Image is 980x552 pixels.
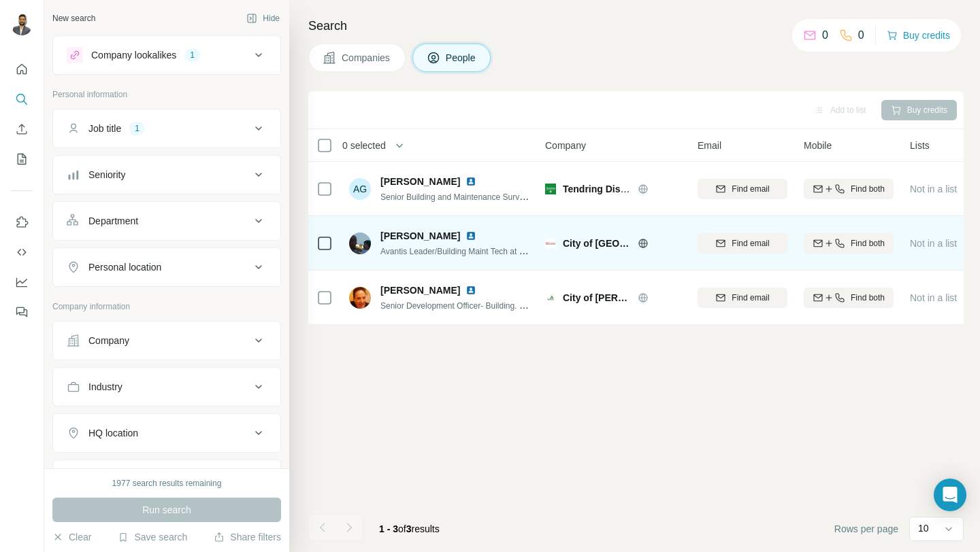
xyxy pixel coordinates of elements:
span: Not in a list [910,238,957,249]
span: Mobile [804,139,832,152]
span: 3 [406,523,412,534]
img: Avatar [349,232,371,254]
span: Find both [851,237,885,249]
span: Senior Development Officer- Building. Building Surveyor Level 1 [380,300,612,311]
button: Seniority [53,158,280,191]
span: City of [PERSON_NAME] [563,291,631,305]
button: Search [11,87,33,111]
span: results [379,523,440,534]
div: 1 [184,49,200,61]
button: Use Surfe API [11,240,33,264]
div: 1 [129,122,145,135]
p: Company information [52,300,281,313]
img: Logo of City of Marion [545,292,556,303]
span: Companies [342,51,391,65]
button: Hide [237,8,289,29]
button: Find email [698,179,787,199]
p: 10 [918,521,929,535]
span: [PERSON_NAME] [380,175,460,188]
div: Industry [88,380,122,394]
span: 1 - 3 [379,523,398,534]
button: Buy credits [887,26,950,45]
span: Find email [732,292,769,304]
div: Company [88,334,129,347]
button: Job title1 [53,112,280,145]
button: Save search [118,530,187,544]
div: Company lookalikes [91,48,176,62]
button: Annual revenue ($) [53,463,280,496]
p: Personal information [52,88,281,101]
img: LinkedIn logo [465,176,476,187]
button: Find email [698,288,787,308]
span: Find email [732,237,769,249]
button: HQ location [53,417,280,449]
button: Industry [53,370,280,403]
button: Enrich CSV [11,117,33,141]
button: Company [53,324,280,357]
button: Dashboard [11,270,33,294]
img: Logo of City of Brantford [545,238,556,249]
span: Rows per page [834,522,898,536]
span: Find both [851,183,885,195]
div: New search [52,12,95,24]
button: Find both [804,233,894,254]
button: Find both [804,179,894,199]
button: Feedback [11,300,33,324]
span: Not in a list [910,292,957,303]
img: LinkedIn logo [465,285,476,296]
span: Lists [910,139,930,152]
button: My lists [11,147,33,171]
button: Company lookalikes1 [53,39,280,71]
span: Company [545,139,586,152]
img: Avatar [11,14,33,35]
span: [PERSON_NAME] [380,283,460,297]
div: Job title [88,122,121,135]
span: Find both [851,292,885,304]
button: Use Surfe on LinkedIn [11,210,33,235]
span: Not in a list [910,184,957,194]
span: Find email [732,183,769,195]
div: HQ location [88,426,138,440]
button: Personal location [53,251,280,283]
button: Share filters [214,530,281,544]
button: Find email [698,233,787,254]
div: 1977 search results remaining [112,477,222,489]
div: Department [88,214,138,228]
button: Find both [804,288,894,308]
img: LinkedIn logo [465,230,476,241]
button: Department [53,205,280,237]
div: Seniority [88,168,125,182]
button: Quick start [11,57,33,82]
span: Tendring District Council [563,184,676,194]
p: 0 [858,27,864,44]
img: Avatar [349,287,371,309]
div: Personal location [88,260,161,274]
span: People [446,51,477,65]
img: Logo of Tendring District Council [545,184,556,194]
button: Clear [52,530,91,544]
p: 0 [822,27,828,44]
div: AG [349,178,371,200]
span: Email [698,139,721,152]
span: [PERSON_NAME] [380,229,460,243]
span: of [398,523,406,534]
span: Avantis Leader/Building Maint Tech at Water Treatment and Wastewater Treatment [380,245,680,256]
span: 0 selected [342,139,386,152]
h4: Search [308,16,964,35]
div: Open Intercom Messenger [934,479,966,511]
span: City of [GEOGRAPHIC_DATA] [563,237,631,250]
span: Senior Building and Maintenance Surveyor [380,191,535,202]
